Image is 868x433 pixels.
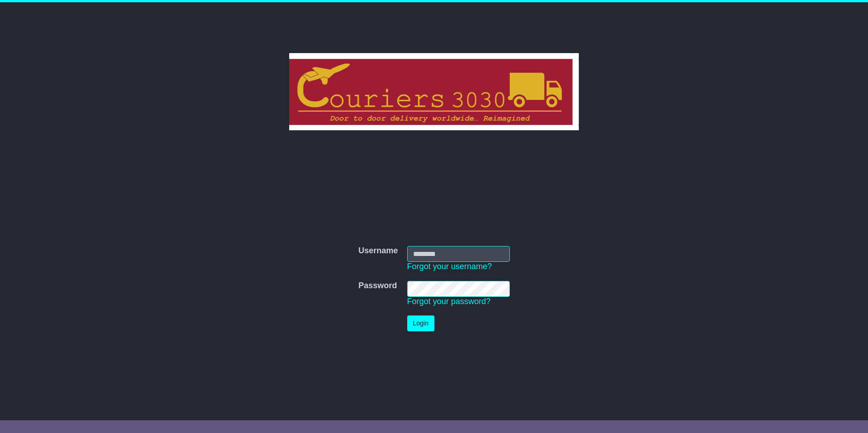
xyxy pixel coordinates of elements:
img: Couriers 3030 [289,53,579,130]
label: Username [358,246,398,256]
label: Password [358,281,397,291]
a: Forgot your password? [407,297,491,306]
a: Forgot your username? [407,262,492,271]
button: Login [407,315,434,331]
